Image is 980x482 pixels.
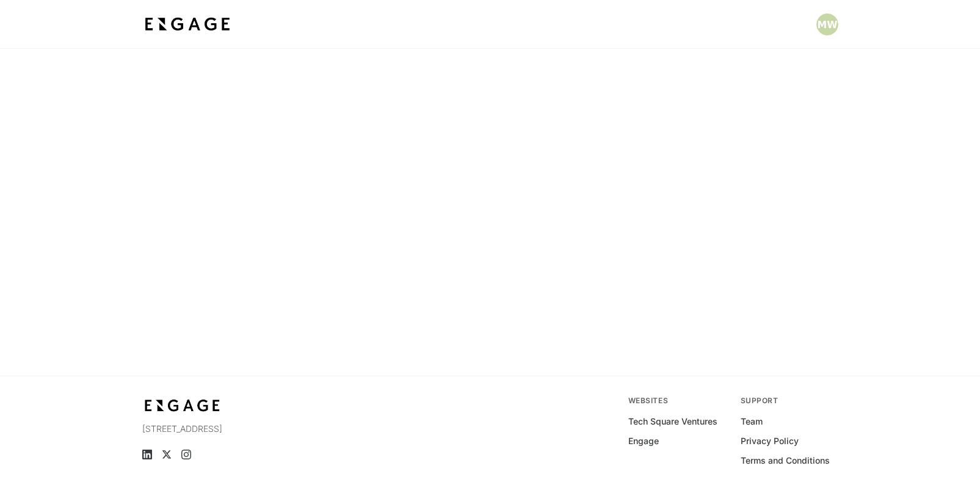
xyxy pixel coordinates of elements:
[628,415,717,428] a: Tech Square Ventures
[741,396,838,406] div: Support
[142,13,233,35] img: bdf1fb74-1727-4ba0-a5bd-bc74ae9fc70b.jpeg
[142,396,223,415] img: bdf1fb74-1727-4ba0-a5bd-bc74ae9fc70b.jpeg
[142,423,354,435] p: [STREET_ADDRESS]
[142,450,354,459] ul: Social media
[741,455,830,467] a: Terms and Conditions
[628,435,659,447] a: Engage
[142,450,152,459] a: LinkedIn
[741,435,799,447] a: Privacy Policy
[816,13,838,35] button: Open profile menu
[816,13,838,35] img: Profile picture of Michael Wood
[741,415,763,428] a: Team
[162,450,172,459] a: X (Twitter)
[181,450,191,459] a: Instagram
[628,396,726,406] div: Websites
